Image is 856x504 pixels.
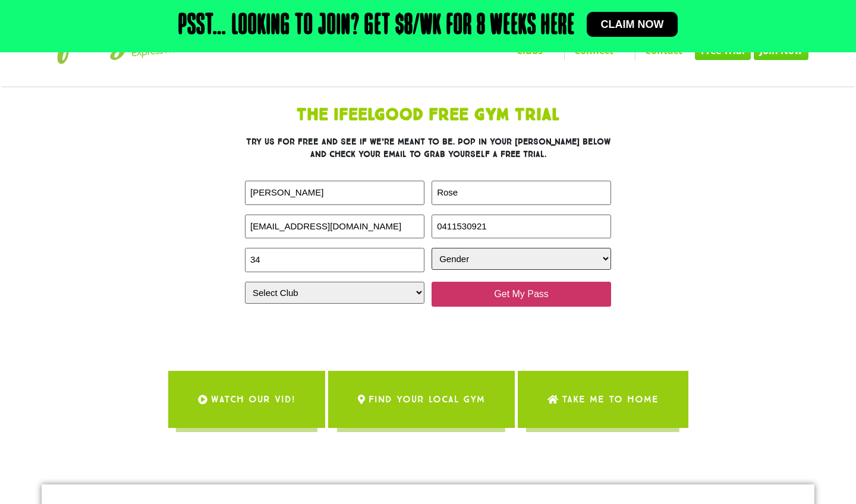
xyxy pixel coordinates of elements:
[166,107,690,124] h1: The IfeelGood Free Gym Trial
[168,371,325,428] a: WATCH OUR VID!
[587,12,678,37] a: Claim now
[518,371,688,428] a: Take me to Home
[245,248,424,272] input: AGE
[562,383,659,416] span: Take me to Home
[369,383,485,416] span: Find Your Local Gym
[432,181,611,205] input: LAST NAME
[601,19,664,30] span: Claim now
[245,136,611,160] h3: Try us for free and see if we’re meant to be. Pop in your [PERSON_NAME] below and check your emai...
[328,371,515,428] a: Find Your Local Gym
[178,12,575,40] h2: Psst… Looking to join? Get $8/wk for 8 weeks here
[245,215,424,239] input: Email
[432,282,611,307] input: Get My Pass
[432,215,611,239] input: PHONE
[245,181,424,205] input: FIRST NAME
[211,383,295,416] span: WATCH OUR VID!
